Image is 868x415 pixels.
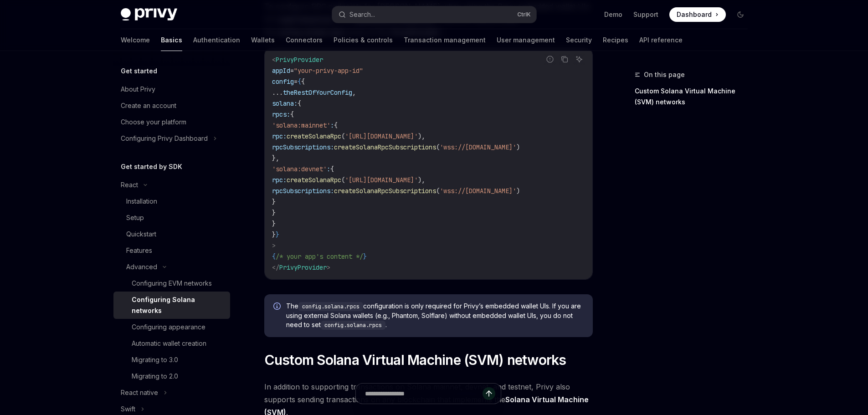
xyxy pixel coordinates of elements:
span: { [298,77,301,86]
span: Custom Solana Virtual Machine (SVM) networks [264,352,566,368]
a: Welcome [121,29,150,51]
span: { [330,165,334,173]
span: = [290,67,294,75]
span: ) [516,143,520,151]
span: </ [272,263,279,272]
button: Toggle dark mode [733,7,748,22]
span: The configuration is only required for Privy’s embedded wallet UIs. If you are using external Sol... [286,302,584,330]
span: appId [272,67,290,75]
span: rpcSubscriptions: [272,143,334,151]
span: ( [341,132,345,140]
span: ), [418,176,425,184]
span: } [276,231,279,239]
a: Dashboard [669,7,726,22]
span: { [334,121,338,129]
span: : [330,121,334,129]
div: Swift [121,404,135,415]
span: config [272,77,294,86]
svg: Info [273,302,282,312]
span: } [363,252,367,261]
span: createSolanaRpc [287,132,341,140]
span: rpc: [272,132,287,140]
div: Setup [126,212,144,223]
div: Features [126,245,152,256]
a: User management [497,29,555,51]
div: Migrating to 3.0 [132,354,178,365]
div: Configuring appearance [132,322,205,333]
button: Report incorrect code [544,53,556,65]
a: Policies & controls [334,29,393,51]
span: Ctrl K [517,11,531,18]
span: { [298,99,301,108]
span: < [272,56,276,64]
img: dark logo [121,8,177,21]
div: About Privy [121,84,155,95]
span: 'wss://[DOMAIN_NAME]' [440,187,516,195]
div: React [121,179,138,190]
span: { [290,110,294,118]
span: /* your app's content */ [276,252,363,261]
a: Basics [161,29,182,51]
a: Create an account [113,97,230,114]
span: }, [272,154,279,162]
span: createSolanaRpc [287,176,341,184]
div: Advanced [126,261,157,272]
a: About Privy [113,81,230,97]
span: rpcSubscriptions: [272,187,334,195]
button: Ask AI [573,53,585,65]
div: Installation [126,196,157,207]
h5: Get started [121,66,157,77]
div: Quickstart [126,229,156,240]
span: PrivyProvider [279,263,327,272]
span: ) [516,187,520,195]
span: '[URL][DOMAIN_NAME]' [345,176,418,184]
div: Choose your platform [121,117,186,128]
a: Transaction management [404,29,486,51]
a: Setup [113,210,230,226]
a: Migrating to 3.0 [113,352,230,368]
span: createSolanaRpcSubscriptions [334,187,436,195]
a: Configuring appearance [113,319,230,335]
div: Migrating to 2.0 [132,371,178,382]
a: Quickstart [113,226,230,242]
button: Search...CtrlK [332,6,536,23]
code: config.solana.rpcs [321,321,385,330]
span: solana: [272,99,298,108]
span: > [272,241,276,250]
span: createSolanaRpcSubscriptions [334,143,436,151]
a: Recipes [603,29,628,51]
h5: Get started by SDK [121,161,182,172]
button: Copy the contents from the code block [559,53,570,65]
span: rpcs: [272,110,290,118]
span: > [327,263,330,272]
span: ( [436,187,440,195]
button: Send message [483,387,495,400]
span: ), [418,132,425,140]
div: Search... [349,9,375,20]
a: Installation [113,193,230,210]
a: Authentication [193,29,240,51]
a: Demo [604,10,622,19]
a: API reference [639,29,683,51]
span: } [272,220,276,228]
span: { [272,252,276,261]
div: Automatic wallet creation [132,338,206,349]
a: Custom Solana Virtual Machine (SVM) networks [635,84,755,109]
a: Features [113,242,230,259]
span: '[URL][DOMAIN_NAME]' [345,132,418,140]
span: 'solana:mainnet' [272,121,330,129]
span: theRestOfYourConfig [283,88,352,97]
span: Dashboard [677,10,712,19]
div: Configuring Solana networks [132,294,225,316]
span: ( [341,176,345,184]
a: Support [633,10,658,19]
span: 'wss://[DOMAIN_NAME]' [440,143,516,151]
div: Configuring EVM networks [132,278,212,289]
span: rpc: [272,176,287,184]
span: , [352,88,356,97]
a: Configuring Solana networks [113,292,230,319]
a: Configuring EVM networks [113,275,230,292]
span: : [327,165,330,173]
span: PrivyProvider [276,56,323,64]
span: On this page [644,69,685,80]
